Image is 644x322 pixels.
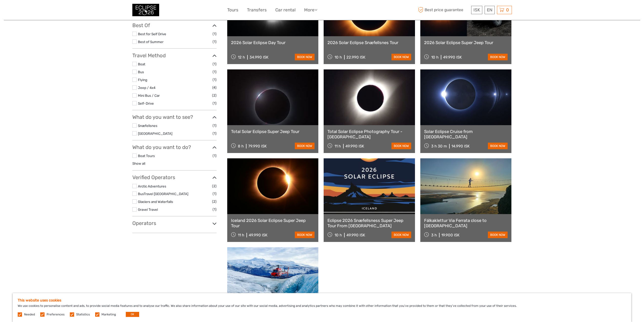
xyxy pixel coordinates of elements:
span: (1) [213,191,217,197]
div: 34.990 ISK [250,55,268,60]
a: Boat Tours [138,154,155,158]
div: 49.990 ISK [249,233,267,237]
a: Bus [138,70,144,74]
span: 10 h [431,55,439,60]
span: 8 h [238,144,244,148]
span: (1) [213,77,217,83]
a: Best of Summer [138,40,163,44]
span: 11 h [335,144,341,148]
span: (4) [212,85,217,90]
h3: What do you want to do? [132,144,217,150]
label: Preferences [47,312,65,317]
a: Glaciers and Waterfalls [138,200,173,204]
button: Open LiveChat chat widget [58,8,64,14]
a: book now [391,143,411,149]
a: 2026 Solar Eclipse Day Tour [231,40,315,45]
a: book now [391,232,411,238]
h5: This website uses cookies [18,298,626,302]
span: 0 [505,7,510,12]
span: (1) [213,69,217,75]
h3: Best Of [132,22,217,28]
div: We use cookies to personalise content and ads, to provide social media features and to analyse ou... [13,293,631,322]
a: 2026 Solar Eclipse Super Jeep Tour [424,40,508,45]
p: We're away right now. Please check back later! [7,9,57,13]
label: Statistics [76,312,90,317]
a: Transfers [247,6,267,14]
a: Flying [138,78,147,82]
span: (1) [213,206,217,212]
a: Jeep / 4x4 [138,86,155,90]
h3: Verified Operators [132,174,217,180]
div: 19.900 ISK [441,233,460,237]
a: Boat [138,62,145,66]
a: book now [488,54,508,60]
label: Marketing [101,312,116,317]
a: Gravel Travel [138,207,158,212]
a: Eclipse 2026 Snæfellsness Super Jeep Tour From [GEOGRAPHIC_DATA] [327,218,411,228]
a: Iceland 2026 Solar Eclipse Super Jeep Tour [231,218,315,228]
h3: Travel Method [132,52,217,59]
a: Snæfellsnes [138,124,157,128]
h3: Operators [132,220,217,226]
a: Self-Drive [138,101,154,105]
a: book now [295,143,315,149]
h3: What do you want to see? [132,114,217,120]
a: Total Solar Eclipse Super Jeep Tour [231,129,315,134]
a: Show all [132,161,145,165]
div: 14.990 ISK [451,144,470,148]
a: Total Solar Eclipse Photography Tour - [GEOGRAPHIC_DATA] [327,129,411,139]
span: (1) [213,123,217,128]
a: 2026 Solar Eclipse Snæfellsnes Tour [327,40,411,45]
span: (1) [213,100,217,106]
span: Best price guarantee [417,6,470,14]
button: OK [126,312,139,317]
div: EN [485,6,495,14]
span: (1) [213,39,217,45]
a: book now [391,54,411,60]
span: (2) [212,92,217,98]
span: 10 h [335,233,342,237]
div: 49.990 ISK [346,233,365,237]
span: 10 h [335,55,342,60]
span: 11 h [238,233,244,237]
a: Arctic Adventures [138,184,166,188]
span: (1) [213,61,217,67]
a: BusTravel [GEOGRAPHIC_DATA] [138,192,188,196]
span: 3 h [431,233,437,237]
img: 3312-44506bfc-dc02-416d-ac4c-c65cb0cf8db4_logo_small.jpg [132,4,159,16]
a: book now [295,232,315,238]
span: (1) [213,153,217,159]
a: book now [488,143,508,149]
div: 49.990 ISK [345,144,364,148]
a: book now [295,54,315,60]
a: Best for Self Drive [138,32,166,36]
div: 22.990 ISK [346,55,365,60]
div: 79.990 ISK [248,144,267,148]
a: More [304,6,317,14]
span: (2) [212,183,217,189]
a: [GEOGRAPHIC_DATA] [138,131,172,136]
span: 3 h 30 m [431,144,447,148]
span: 12 h [238,55,245,60]
a: Solar Eclipse Cruise from [GEOGRAPHIC_DATA] [424,129,508,139]
span: (1) [213,130,217,136]
span: (2) [212,199,217,204]
span: (1) [213,31,217,37]
a: book now [488,232,508,238]
a: Car rental [275,6,296,14]
a: Mini Bus / Car [138,93,160,98]
a: Tours [227,6,238,14]
a: Fálkaklettur Via Ferrata close to [GEOGRAPHIC_DATA] [424,218,508,228]
div: 49.990 ISK [443,55,462,60]
span: ISK [473,7,480,12]
label: Needed [24,312,35,317]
